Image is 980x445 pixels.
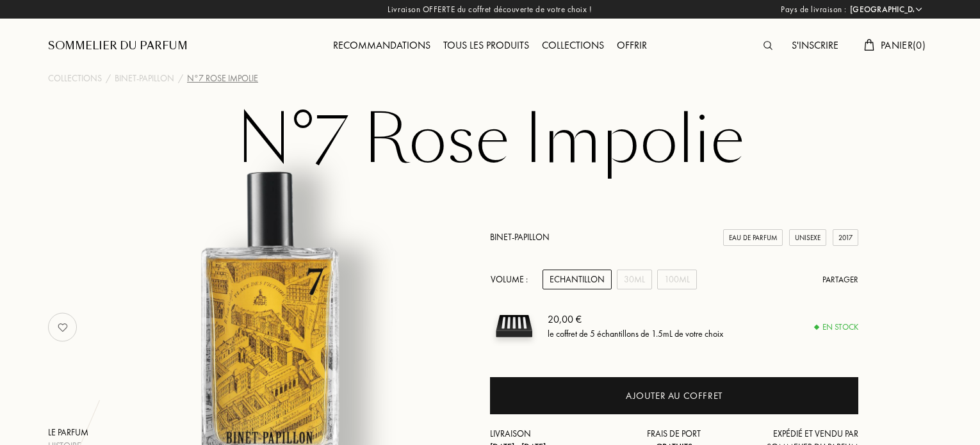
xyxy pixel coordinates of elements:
[48,72,102,85] a: Collections
[187,72,258,85] div: N°7 Rose Impolie
[535,38,610,52] a: Collections
[490,270,535,289] div: Volume :
[723,229,783,247] div: Eau de Parfum
[789,229,826,247] div: Unisexe
[785,38,845,52] a: S'inscrire
[626,389,723,403] div: Ajouter au coffret
[178,72,183,85] div: /
[106,72,111,85] div: /
[864,39,874,51] img: cart.svg
[437,38,535,54] div: Tous les produits
[50,314,76,340] img: no_like_p.png
[535,38,610,54] div: Collections
[881,38,926,52] span: Panier ( 0 )
[764,41,772,50] img: search_icn.svg
[327,38,437,54] div: Recommandations
[48,426,122,439] div: Le parfum
[115,72,174,85] a: Binet-Papillon
[548,327,723,341] div: le coffret de 5 échantillons de 1.5mL de votre choix
[833,229,858,247] div: 2017
[48,38,188,54] a: Sommelier du Parfum
[781,3,847,16] span: Pays de livraison :
[170,105,810,175] h1: N°7 Rose Impolie
[490,231,550,243] a: Binet-Papillon
[617,270,652,289] div: 30mL
[822,273,858,286] div: Partager
[610,38,653,52] a: Offrir
[657,270,697,289] div: 100mL
[437,38,535,52] a: Tous les produits
[543,270,612,289] div: Echantillon
[610,38,653,54] div: Offrir
[785,38,845,54] div: S'inscrire
[327,38,437,52] a: Recommandations
[490,302,538,350] img: sample box
[548,312,723,327] div: 20,00 €
[815,321,858,334] div: En stock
